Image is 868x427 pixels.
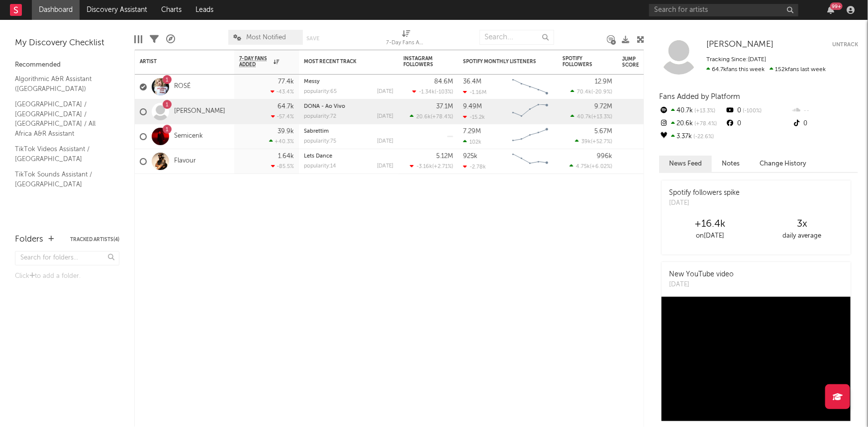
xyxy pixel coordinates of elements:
[436,153,453,160] div: 5.12M
[591,164,611,170] span: +6.02 %
[594,128,612,135] div: 5.67M
[622,81,662,93] div: 72.3
[419,89,435,95] span: -1.34k
[581,139,591,145] span: 39k
[659,130,725,143] div: 3.37k
[304,89,337,94] div: popularity: 65
[436,89,452,95] span: -103 %
[271,88,294,95] div: -43.4 %
[377,114,393,119] div: [DATE]
[304,104,345,109] a: DONA - Ao Vivo
[659,117,725,130] div: 20.6k
[480,30,554,45] input: Search...
[756,230,848,242] div: daily average
[15,251,119,265] input: Search for folders...
[706,57,766,63] span: Tracking Since: [DATE]
[304,114,336,119] div: popularity: 72
[712,156,750,172] button: Notes
[508,99,553,124] svg: Chart title
[269,138,294,145] div: +40.3 %
[15,144,109,164] a: TikTok Videos Assistant / [GEOGRAPHIC_DATA]
[659,156,712,172] button: News Feed
[15,270,119,282] div: Click to add a folder.
[659,104,725,117] div: 40.7k
[575,138,612,145] div: ( )
[622,156,662,168] div: 60.6
[463,103,482,110] div: 9.49M
[15,59,119,71] div: Recommended
[792,104,858,117] div: --
[463,79,482,85] div: 36.4M
[664,230,756,242] div: on [DATE]
[271,113,294,120] div: -57.4 %
[271,163,294,170] div: -85.5 %
[741,108,762,114] span: -100 %
[571,88,612,95] div: ( )
[150,25,159,54] div: Filters
[434,164,452,170] span: +2.71 %
[571,113,612,120] div: ( )
[792,117,858,130] div: 0
[304,154,393,159] div: Lets Dance
[577,114,591,120] span: 40.7k
[756,218,848,230] div: 3 x
[304,79,393,85] div: Messy
[622,106,662,118] div: 71.5
[304,154,332,159] a: Lets Dance
[304,129,393,134] div: Sabrettim
[166,25,175,54] div: A&R Pipeline
[669,188,740,198] div: Spotify followers spike
[174,107,225,116] a: [PERSON_NAME]
[416,164,432,170] span: -3.16k
[725,117,791,130] div: 0
[432,114,452,120] span: +78.4 %
[70,237,119,242] button: Tracked Artists(4)
[463,164,486,170] div: -2.78k
[304,79,320,85] a: Messy
[693,121,717,127] span: +78.4 %
[278,79,294,85] div: 77.4k
[706,67,765,73] span: 64.7k fans this week
[306,36,319,41] button: Save
[463,59,538,65] div: Spotify Monthly Listeners
[659,93,740,100] span: Fans Added by Platform
[463,153,478,160] div: 925k
[692,134,714,140] span: -22.6 %
[508,149,553,174] svg: Chart title
[278,103,294,110] div: 64.7k
[410,113,453,120] div: ( )
[594,103,612,110] div: 9.72M
[386,37,426,49] div: 7-Day Fans Added (7-Day Fans Added)
[134,25,142,54] div: Edit Columns
[570,163,612,170] div: ( )
[436,103,453,110] div: 37.1M
[706,40,773,49] span: [PERSON_NAME]
[827,6,834,14] button: 99+
[725,104,791,117] div: 0
[278,128,294,135] div: 39.9k
[416,114,431,120] span: 20.6k
[246,34,286,41] span: Most Notified
[377,139,393,144] div: [DATE]
[174,132,203,141] a: Semicenk
[508,124,553,149] svg: Chart title
[576,164,590,170] span: 4.75k
[508,75,553,99] svg: Chart title
[304,164,336,169] div: popularity: 14
[693,108,715,114] span: +13.3 %
[377,89,393,94] div: [DATE]
[463,128,481,135] div: 7.29M
[592,139,611,145] span: +52.7 %
[706,40,773,50] a: [PERSON_NAME]
[304,129,329,134] a: Sabrettim
[750,156,816,172] button: Change History
[15,234,43,246] div: Folders
[304,139,336,144] div: popularity: 75
[239,56,271,68] span: 7-Day Fans Added
[622,56,647,68] div: Jump Score
[463,89,486,95] div: -1.16M
[15,74,109,94] a: Algorithmic A&R Assistant ([GEOGRAPHIC_DATA])
[463,114,485,120] div: -15.2k
[669,198,740,208] div: [DATE]
[595,79,612,85] div: 12.9M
